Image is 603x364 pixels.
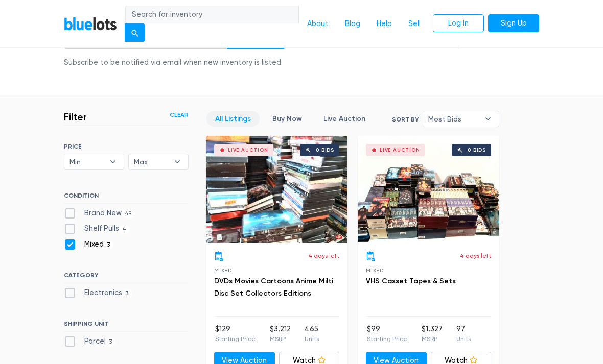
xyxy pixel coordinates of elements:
p: 4 days left [460,252,491,261]
p: Starting Price [215,335,256,344]
label: Electronics [64,288,132,299]
h6: SHIPPING UNIT [64,321,189,332]
span: 3 [104,241,113,250]
li: 97 [456,324,471,345]
li: 465 [305,324,319,345]
p: Starting Price [367,335,407,344]
h6: CONDITION [64,192,189,204]
input: Search for inventory [125,6,299,24]
span: Mixed [214,268,232,274]
span: Min [69,155,104,170]
li: $1,327 [422,324,443,345]
span: Most Bids [428,112,479,127]
li: $99 [367,324,407,345]
span: 49 [122,210,135,219]
span: 3 [106,338,115,347]
a: All Listings [206,111,260,127]
li: $129 [215,324,256,345]
a: VHS Casset Tapes & Sets [366,277,456,286]
p: MSRP [270,335,291,344]
a: Sign Up [488,14,539,33]
p: 4 days left [308,252,339,261]
p: Units [456,335,471,344]
a: Live Auction 0 bids [206,136,347,244]
a: BlueLots [64,16,117,31]
div: 0 bids [316,148,334,153]
h6: PRICE [64,143,189,151]
a: Clear [170,111,189,120]
b: ▾ [477,112,499,127]
b: ▾ [102,155,124,170]
label: Mixed [64,239,113,251]
span: Max [134,155,169,170]
a: Log In [433,14,484,33]
a: About [299,14,337,34]
div: Live Auction [380,148,420,153]
label: Shelf Pulls [64,224,130,235]
p: Units [305,335,319,344]
a: Live Auction [315,111,374,127]
a: Blog [337,14,368,34]
div: 0 bids [468,148,486,153]
span: 4 [119,226,130,234]
a: Live Auction 0 bids [358,136,499,244]
label: Brand New [64,208,135,220]
label: Parcel [64,336,115,348]
span: 3 [122,290,132,298]
li: $3,212 [270,324,291,345]
a: Sell [400,14,429,34]
div: Subscribe to be notified via email when new inventory is listed. [64,58,286,69]
div: Live Auction [228,148,268,153]
p: MSRP [422,335,443,344]
h3: Filter [64,111,87,124]
b: ▾ [167,155,188,170]
label: Sort By [392,115,419,125]
span: Mixed [366,268,384,274]
a: Help [368,14,400,34]
a: DVDs Movies Cartoons Anime Milti Disc Set Collectors Editions [214,277,333,298]
h6: CATEGORY [64,272,189,283]
a: Buy Now [264,111,311,127]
